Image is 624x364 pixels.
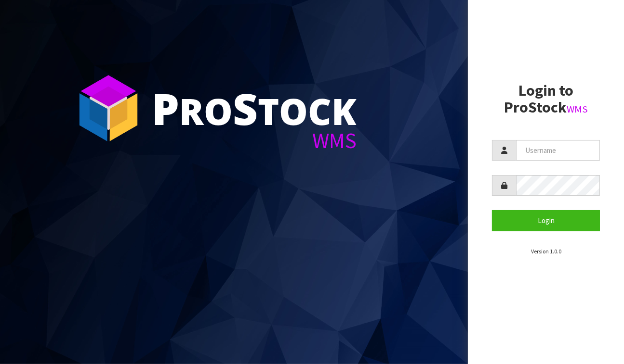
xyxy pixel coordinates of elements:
img: ProStock Cube [72,72,145,144]
h2: Login to ProStock [492,82,600,116]
span: P [152,79,179,138]
input: Username [516,140,600,161]
div: ro tock [152,87,357,130]
small: Version 1.0.0 [531,248,561,255]
span: S [233,79,258,138]
small: WMS [567,103,588,115]
button: Login [492,210,600,231]
div: WMS [152,130,357,151]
